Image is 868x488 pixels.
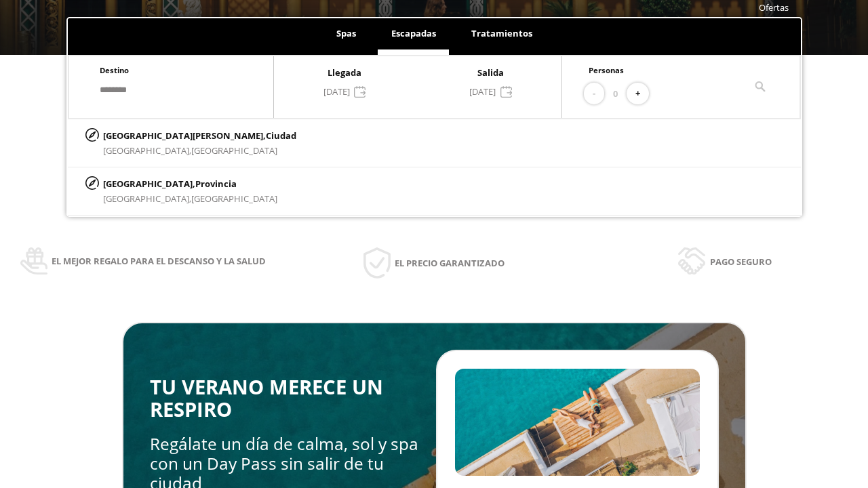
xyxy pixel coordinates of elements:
span: El mejor regalo para el descanso y la salud [52,253,266,268]
span: Spas [336,27,356,39]
span: Destino [100,65,129,75]
span: Pago seguro [710,254,772,269]
img: Slide2.BHA6Qswy.webp [455,369,700,476]
span: [GEOGRAPHIC_DATA], [103,192,191,205]
span: Provincia [195,178,237,190]
span: 0 [613,86,618,101]
p: [GEOGRAPHIC_DATA][PERSON_NAME], [103,128,296,143]
span: [GEOGRAPHIC_DATA] [191,192,277,205]
button: + [627,83,649,105]
span: Escapadas [391,27,436,39]
p: [GEOGRAPHIC_DATA], [103,176,277,191]
span: [GEOGRAPHIC_DATA] [191,144,277,157]
a: Ofertas [759,1,789,14]
button: - [584,83,604,105]
span: Tratamientos [471,27,532,39]
span: TU VERANO MERECE UN RESPIRO [150,373,383,423]
span: [GEOGRAPHIC_DATA], [103,144,191,157]
span: Personas [589,65,624,75]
